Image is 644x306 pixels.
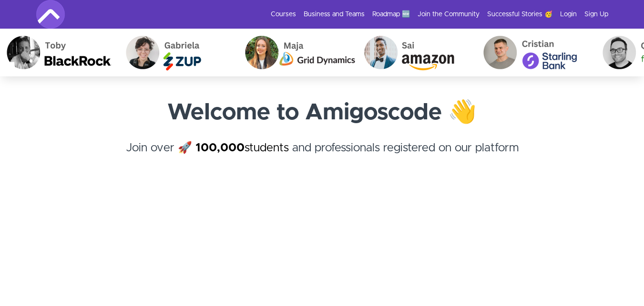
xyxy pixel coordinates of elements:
[118,29,237,76] img: Gabriela
[195,142,289,154] a: 100,000students
[36,139,608,174] h4: Join over 🚀 and professionals registered on our platform
[584,10,608,19] a: Sign Up
[237,29,357,76] img: Maja
[357,29,476,76] img: Sai
[560,10,577,19] a: Login
[195,142,245,154] strong: 100,000
[167,101,477,124] strong: Welcome to Amigoscode 👋
[476,29,595,76] img: Cristian
[304,10,365,19] a: Business and Teams
[271,10,296,19] a: Courses
[487,10,552,19] a: Successful Stories 🥳
[372,10,410,19] a: Roadmap 🆕
[418,10,480,19] a: Join the Community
